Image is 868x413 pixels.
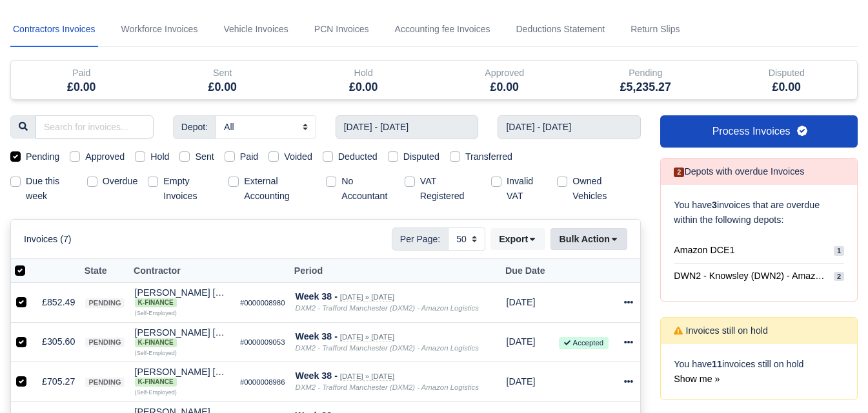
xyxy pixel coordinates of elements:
span: pending [85,338,124,347]
strong: Week 38 - [295,291,337,302]
th: Period [290,259,501,283]
label: External Accounting [244,174,316,204]
a: DWN2 - Knowsley (DWN2) - Amazon Logistics (L34 7XL) 2 [674,264,844,289]
iframe: Chat Widget [803,351,868,413]
span: DWN2 - Knowsley (DWN2) - Amazon Logistics (L34 7XL) [674,269,829,283]
a: Workforce Invoices [119,12,201,47]
small: #0000008980 [240,299,285,307]
span: 1 week from now [507,297,536,307]
label: Transferred [465,149,512,164]
td: £705.27 [37,362,80,402]
button: Export [490,228,545,250]
span: 2 [834,272,844,282]
span: 2 [674,168,684,177]
div: Pending [575,61,716,99]
small: [DATE] » [DATE] [340,293,394,302]
a: Vehicle Invoices [221,12,290,47]
div: Paid [21,66,143,81]
span: K-Finance [135,298,177,307]
small: (Self-Employed) [135,310,177,316]
label: Disputed [403,149,439,164]
span: Depot: [173,115,216,139]
th: Due Date [501,259,554,283]
h6: Invoices (7) [24,234,72,245]
div: Approved [434,61,576,99]
div: You have invoices still on hold [661,344,857,399]
small: [DATE] » [DATE] [340,333,394,341]
div: Pending [585,66,707,81]
i: DXM2 - Trafford Manchester (DXM2) - Amazon Logistics [295,383,478,391]
strong: Week 38 - [295,331,337,341]
span: pending [85,298,124,308]
a: Process Invoices [660,115,858,148]
a: Show me » [674,374,720,384]
label: Due this week [26,174,77,204]
i: DXM2 - Trafford Manchester (DXM2) - Amazon Logistics [295,304,478,312]
label: Owned Vehicles [572,174,631,204]
i: DXM2 - Trafford Manchester (DXM2) - Amazon Logistics [295,344,478,352]
small: (Self-Employed) [135,350,177,356]
div: [PERSON_NAME] [PERSON_NAME] K-Finance [135,288,230,307]
h5: £0.00 [162,81,284,94]
span: 1 [834,246,844,256]
small: #0000009053 [240,338,285,346]
a: Contractors Invoices [10,12,98,47]
h5: £0.00 [726,81,848,94]
label: Hold [150,149,169,164]
a: PCN Invoices [312,12,372,47]
div: Paid [11,61,152,99]
div: [PERSON_NAME] [PERSON_NAME] K-Finance [135,367,230,387]
label: Approved [85,149,125,164]
div: Disputed [726,66,848,81]
h5: £0.00 [21,81,143,94]
h5: £0.00 [444,81,566,94]
label: Voided [284,149,312,164]
div: Export [490,228,550,250]
span: 1 week from now [507,376,536,387]
div: Sent [152,61,294,99]
p: You have invoices that are overdue within the following depots: [674,198,844,227]
div: Approved [444,66,566,81]
h5: £0.00 [303,81,425,94]
label: VAT Registered [420,174,476,204]
label: Sent [195,149,214,164]
div: [PERSON_NAME] [PERSON_NAME] [135,328,230,347]
span: Amazon DCE1 [674,243,734,258]
a: Return Slips [628,12,682,47]
h5: £5,235.27 [585,81,707,94]
small: (Self-Employed) [135,389,177,396]
label: Deducted [338,149,378,164]
strong: 11 [712,359,722,369]
button: Bulk Action [550,228,627,250]
span: K-Finance [135,378,177,387]
label: Overdue [103,174,138,189]
div: [PERSON_NAME] [PERSON_NAME] [135,367,230,387]
h6: Invoices still on hold [674,325,768,336]
a: Amazon DCE1 1 [674,238,844,264]
small: #0000008986 [240,378,285,386]
a: Accounting fee Invoices [392,12,493,47]
td: £852.49 [37,282,80,322]
div: [PERSON_NAME] [PERSON_NAME] [135,288,230,307]
th: State [80,259,129,283]
label: Paid [240,149,259,164]
div: Disputed [716,61,858,99]
div: Hold [293,61,434,99]
small: [DATE] » [DATE] [340,372,394,381]
strong: 3 [712,200,717,210]
label: No Accountant [341,174,394,204]
label: Pending [26,149,59,164]
strong: Week 38 - [295,370,337,381]
h6: Depots with overdue Invoices [674,166,804,177]
span: pending [85,378,124,387]
span: Per Page: [392,227,449,251]
th: Contractor [130,259,235,283]
input: End week... [498,115,641,139]
label: Invalid VAT [507,174,547,204]
div: Sent [162,66,284,81]
a: Deductions Statement [513,12,607,47]
label: Empty Invoices [163,174,218,204]
input: Search for invoices... [35,115,154,139]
